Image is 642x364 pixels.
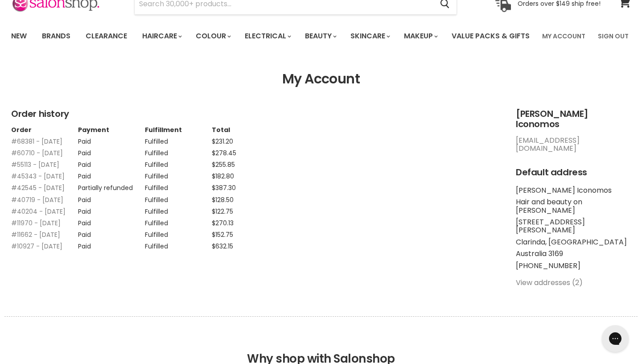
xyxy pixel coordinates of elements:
[78,133,145,145] td: Paid
[516,250,631,258] li: Australia 3169
[79,27,134,45] a: Clearance
[145,168,212,180] td: Fulfilled
[4,27,33,45] a: New
[189,27,236,45] a: Colour
[212,172,234,181] span: $182.80
[11,109,498,119] h2: Order history
[11,160,59,169] a: #55113 - [DATE]
[238,27,296,45] a: Electrical
[145,133,212,145] td: Fulfilled
[35,27,77,45] a: Brands
[516,198,631,215] li: Hair and beauty on [PERSON_NAME]
[516,109,631,129] h2: [PERSON_NAME] Iconomos
[212,149,236,157] span: $278.45
[11,183,65,192] a: #42545 - [DATE]
[298,27,342,45] a: Beauty
[516,186,631,194] li: [PERSON_NAME] Iconomos
[516,238,631,246] li: Clarinda, [GEOGRAPHIC_DATA]
[11,149,63,157] a: #60710 - [DATE]
[212,183,236,192] span: $387.30
[11,242,62,251] a: #10927 - [DATE]
[516,277,583,288] a: View addresses (2)
[212,160,235,169] span: $255.85
[78,238,145,250] td: Paid
[11,230,60,239] a: #11662 - [DATE]
[212,137,233,146] span: $231.20
[78,227,145,238] td: Paid
[212,195,234,204] span: $128.50
[78,215,145,227] td: Paid
[145,238,212,250] td: Fulfilled
[11,207,66,216] a: #40204 - [DATE]
[11,137,62,146] a: #68381 - [DATE]
[145,203,212,215] td: Fulfilled
[78,192,145,203] td: Paid
[78,203,145,215] td: Paid
[344,27,395,45] a: Skincare
[516,262,631,270] li: [PHONE_NUMBER]
[78,180,145,191] td: Partially refunded
[136,27,187,45] a: Haircare
[516,167,631,178] h2: Default address
[145,215,212,227] td: Fulfilled
[145,192,212,203] td: Fulfilled
[445,27,536,45] a: Value Packs & Gifts
[11,219,61,227] a: #11970 - [DATE]
[11,172,65,181] a: #45343 - [DATE]
[78,126,145,133] th: Payment
[516,135,580,153] a: [EMAIL_ADDRESS][DOMAIN_NAME]
[145,145,212,157] td: Fulfilled
[78,168,145,180] td: Paid
[145,227,212,238] td: Fulfilled
[593,27,634,45] a: Sign Out
[597,322,633,355] iframe: Gorgias live chat messenger
[516,218,631,235] li: [STREET_ADDRESS][PERSON_NAME]
[212,207,233,216] span: $122.75
[4,23,537,49] ul: Main menu
[145,126,212,133] th: Fulfillment
[78,157,145,168] td: Paid
[212,126,279,133] th: Total
[11,126,78,133] th: Order
[78,145,145,157] td: Paid
[537,27,591,45] a: My Account
[11,71,631,87] h1: My Account
[212,219,234,227] span: $270.13
[145,180,212,191] td: Fulfilled
[11,195,63,204] a: #40719 - [DATE]
[397,27,443,45] a: Makeup
[212,242,233,251] span: $632.15
[145,157,212,168] td: Fulfilled
[212,230,233,239] span: $152.75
